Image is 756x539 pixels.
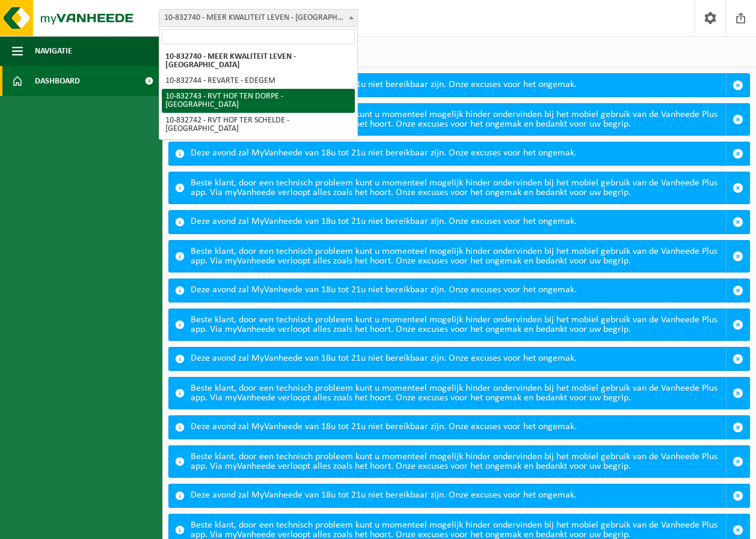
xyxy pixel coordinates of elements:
div: Deze avond zal MyVanheede van 18u tot 21u niet bereikbaar zijn. Onze excuses voor het ongemak. [191,279,726,302]
div: Beste klant, door een technisch probleem kunt u momenteel mogelijk hinder ondervinden bij het mob... [191,172,726,203]
li: 10-832740 - MEER KWALITEIT LEVEN - [GEOGRAPHIC_DATA] [162,49,355,73]
div: Deze avond zal MyVanheede van 18u tot 21u niet bereikbaar zijn. Onze excuses voor het ongemak. [191,484,726,507]
div: Beste klant, door een technisch probleem kunt u momenteel mogelijk hinder ondervinden bij het mob... [191,446,726,477]
div: Beste klant, door een technisch probleem kunt u momenteel mogelijk hinder ondervinden bij het mob... [191,241,726,272]
span: Dashboard [35,66,80,96]
span: Navigatie [35,36,72,66]
div: Deze avond zal MyVanheede van 18u tot 21u niet bereikbaar zijn. Onze excuses voor het ongemak. [191,348,726,370]
div: Beste klant, door een technisch probleem kunt u momenteel mogelijk hinder ondervinden bij het mob... [191,104,726,135]
li: 10-832742 - RVT HOF TER SCHELDE - [GEOGRAPHIC_DATA] [162,113,355,137]
li: 10-832743 - RVT HOF TEN DORPE - [GEOGRAPHIC_DATA] [162,89,355,113]
div: Beste klant, door een technisch probleem kunt u momenteel mogelijk hinder ondervinden bij het mob... [191,309,726,340]
li: 10-832744 - REVARTE - EDEGEM [162,73,355,89]
div: Deze avond zal MyVanheede van 18u tot 21u niet bereikbaar zijn. Onze excuses voor het ongemak. [191,142,726,165]
div: Deze avond zal MyVanheede van 18u tot 21u niet bereikbaar zijn. Onze excuses voor het ongemak. [191,416,726,439]
span: 10-832740 - MEER KWALITEIT LEVEN - ANTWERPEN [159,10,357,26]
div: Deze avond zal MyVanheede van 18u tot 21u niet bereikbaar zijn. Onze excuses voor het ongemak. [191,74,726,97]
div: Deze avond zal MyVanheede van 18u tot 21u niet bereikbaar zijn. Onze excuses voor het ongemak. [191,211,726,233]
div: Beste klant, door een technisch probleem kunt u momenteel mogelijk hinder ondervinden bij het mob... [191,378,726,409]
span: 10-832740 - MEER KWALITEIT LEVEN - ANTWERPEN [159,9,358,27]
